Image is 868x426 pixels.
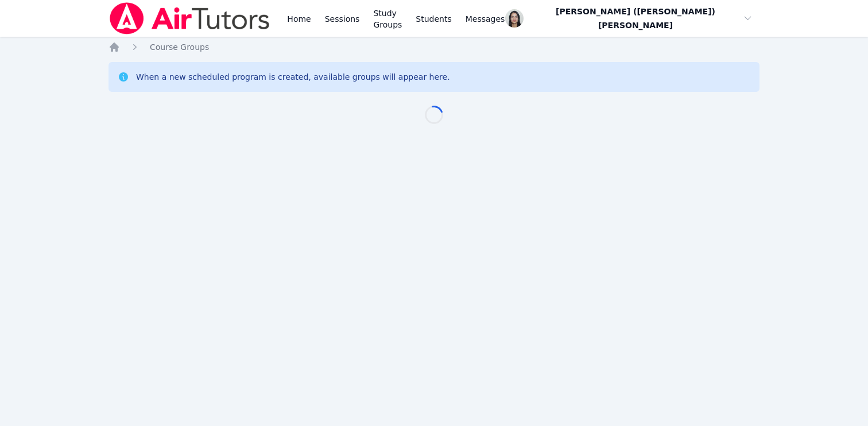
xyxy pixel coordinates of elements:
[108,41,759,53] nav: Breadcrumb
[466,13,505,25] span: Messages
[136,71,450,83] div: When a new scheduled program is created, available groups will appear here.
[150,41,209,53] a: Course Groups
[150,42,209,52] span: Course Groups
[108,2,271,34] img: Air Tutors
